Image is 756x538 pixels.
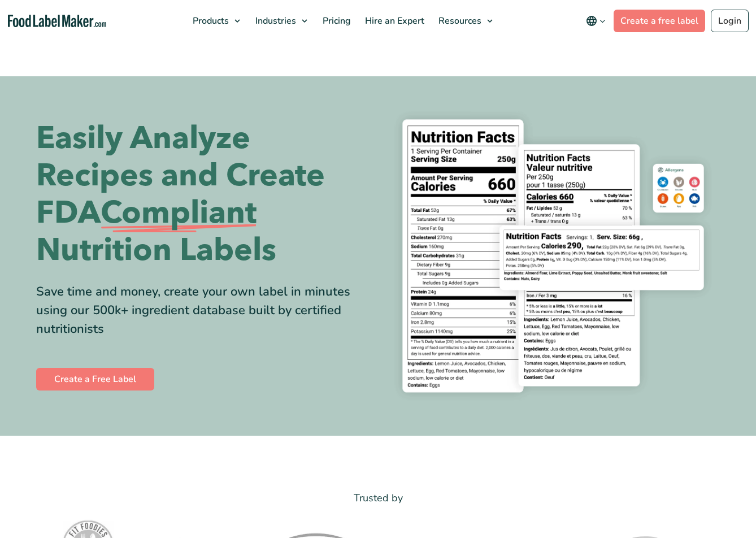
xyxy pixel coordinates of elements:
[435,15,483,27] span: Resources
[362,15,425,27] span: Hire an Expert
[711,10,749,32] a: Login
[36,283,370,339] div: Save time and money, create your own label in minutes using our 500k+ ingredient database built b...
[189,15,230,27] span: Products
[614,10,705,32] a: Create a free label
[36,490,720,506] p: Trusted by
[36,368,154,391] a: Create a Free Label
[319,15,352,27] span: Pricing
[36,120,370,269] h1: Easily Analyze Recipes and Create FDA Nutrition Labels
[252,15,297,27] span: Industries
[101,194,257,232] span: Compliant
